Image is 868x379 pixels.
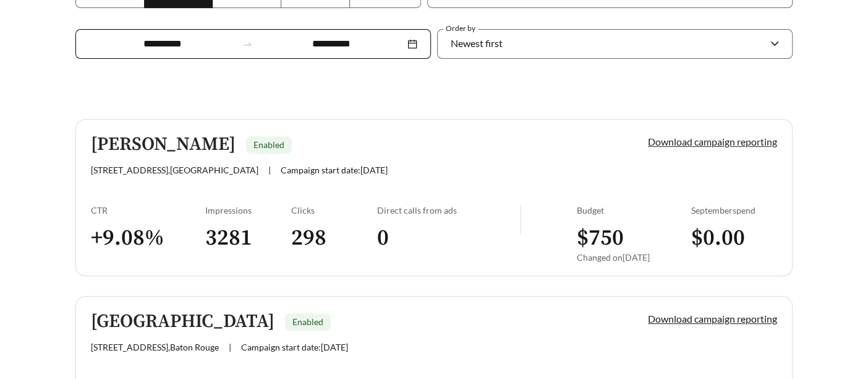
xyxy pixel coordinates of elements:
a: Download campaign reporting [648,313,777,325]
span: to [242,38,253,50]
span: Campaign start date: [DATE] [241,342,348,352]
div: CTR [91,205,205,216]
div: September spend [691,205,777,216]
img: line [520,205,521,235]
h3: + 9.08 % [91,224,205,252]
h5: [PERSON_NAME] [91,134,236,155]
a: Download campaign reporting [648,136,777,147]
div: Impressions [205,205,291,216]
div: Clicks [291,205,377,216]
div: Changed on [DATE] [577,252,691,263]
h3: $ 750 [577,224,691,252]
span: swap-right [242,38,253,50]
span: | [268,165,271,175]
span: Enabled [292,316,323,327]
h3: 0 [377,224,520,252]
h3: 3281 [205,224,291,252]
div: Budget [577,205,691,216]
h3: 298 [291,224,377,252]
a: [PERSON_NAME]Enabled[STREET_ADDRESS],[GEOGRAPHIC_DATA]|Campaign start date:[DATE]Download campaig... [75,119,793,276]
span: Enabled [253,139,284,150]
h5: [GEOGRAPHIC_DATA] [91,311,274,332]
div: Direct calls from ads [377,205,520,216]
span: | [229,342,231,352]
span: [STREET_ADDRESS] , Baton Rouge [91,342,219,352]
span: Newest first [451,37,503,49]
span: Campaign start date: [DATE] [281,165,388,175]
h3: $ 0.00 [691,224,777,252]
span: [STREET_ADDRESS] , [GEOGRAPHIC_DATA] [91,165,258,175]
